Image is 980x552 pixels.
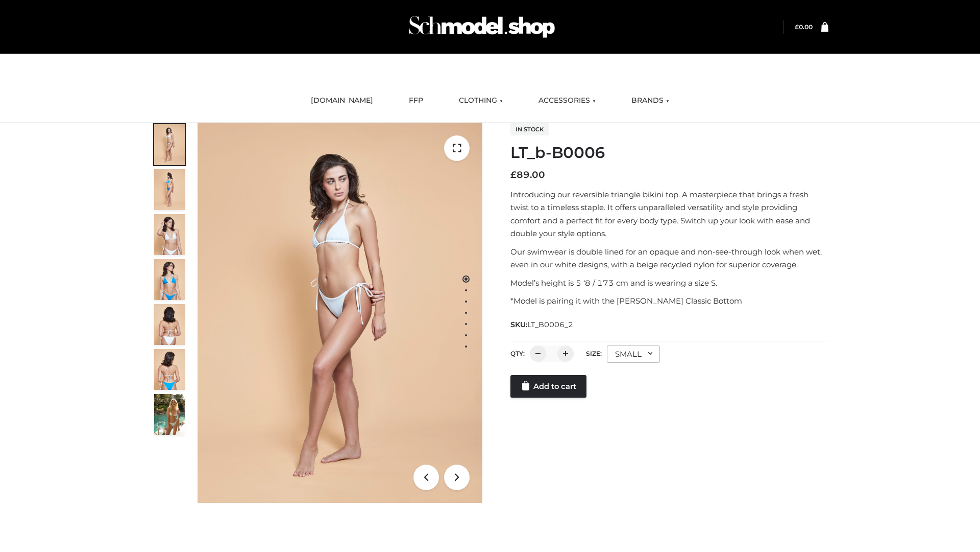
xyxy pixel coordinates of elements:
[586,350,602,357] label: Size:
[198,123,482,503] img: LT_b-B0006
[607,346,660,363] div: SMALL
[795,23,813,31] a: £0.00
[510,245,828,271] p: Our swimwear is double lined for an opaque and non-see-through look when wet, even in our white d...
[510,318,574,331] span: SKU:
[510,188,828,240] p: Introducing our reversible triangle bikini top. A masterpiece that brings a fresh twist to a time...
[510,277,828,290] p: Model’s height is 5 ‘8 / 173 cm and is wearing a size S.
[624,89,677,112] a: BRANDS
[510,144,828,162] h1: LT_b-B0006
[154,349,185,390] img: ArielClassicBikiniTop_CloudNine_AzureSky_OW114ECO_8-scaled.jpg
[451,89,510,112] a: CLOTHING
[510,169,517,180] span: £
[405,7,558,47] img: Schmodel Admin 964
[527,320,573,329] span: LT_B0006_2
[154,394,185,435] img: Arieltop_CloudNine_AzureSky2.jpg
[795,23,813,31] bdi: 0.00
[510,169,545,180] bdi: 89.00
[154,214,185,255] img: ArielClassicBikiniTop_CloudNine_AzureSky_OW114ECO_3-scaled.jpg
[510,375,586,398] a: Add to cart
[510,350,525,357] label: QTY:
[154,259,185,300] img: ArielClassicBikiniTop_CloudNine_AzureSky_OW114ECO_4-scaled.jpg
[510,123,549,135] span: In stock
[303,89,381,112] a: [DOMAIN_NAME]
[510,294,828,308] p: *Model is pairing it with the [PERSON_NAME] Classic Bottom
[531,89,603,112] a: ACCESSORIES
[154,124,185,165] img: ArielClassicBikiniTop_CloudNine_AzureSky_OW114ECO_1-scaled.jpg
[154,304,185,345] img: ArielClassicBikiniTop_CloudNine_AzureSky_OW114ECO_7-scaled.jpg
[401,89,431,112] a: FFP
[154,169,185,210] img: ArielClassicBikiniTop_CloudNine_AzureSky_OW114ECO_2-scaled.jpg
[795,23,799,31] span: £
